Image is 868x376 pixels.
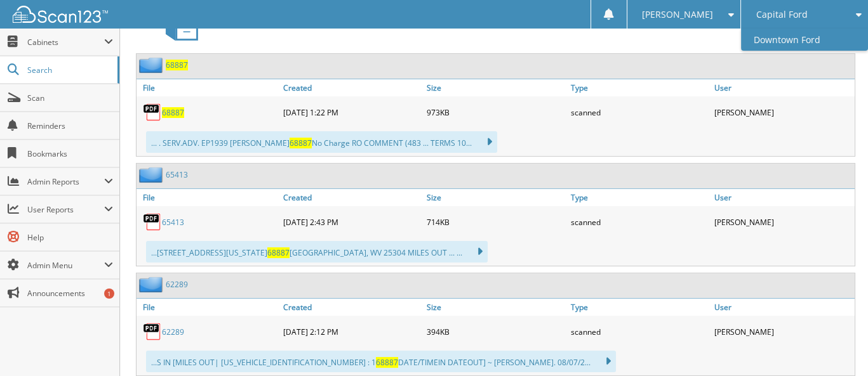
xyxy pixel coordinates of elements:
[280,299,424,316] a: Created
[166,60,188,70] a: 68887
[146,131,497,153] div: ... . SERV.ADV. EP1939 [PERSON_NAME] No Charge RO COMMENT (483 ... TERMS 10...
[146,351,616,372] div: ...S IN [MILES OUT| [US_VEHICLE_IDENTIFICATION_NUMBER] : 1 DATE/TIMEIN DATEOUT] ~ [PERSON_NAME]. ...
[568,299,711,316] a: Type
[741,29,868,51] a: Downtown Ford
[280,189,424,206] a: Created
[139,57,166,73] img: folder2.png
[280,100,424,125] div: [DATE] 1:22 PM
[568,209,711,235] div: scanned
[711,189,855,206] a: User
[568,79,711,96] a: Type
[27,37,104,48] span: Cabinets
[568,319,711,344] div: scanned
[137,189,280,206] a: File
[139,276,166,292] img: folder2.png
[162,217,184,228] a: 65413
[162,107,184,118] a: 68887
[568,100,711,125] div: scanned
[137,299,280,316] a: File
[27,120,113,131] span: Reminders
[756,11,808,18] span: Capital Ford
[104,288,114,299] div: 1
[424,100,567,125] div: 973KB
[27,176,104,187] span: Admin Reports
[711,79,855,96] a: User
[424,189,567,206] a: Size
[280,209,424,235] div: [DATE] 2:43 PM
[424,319,567,344] div: 394KB
[568,189,711,206] a: Type
[166,169,188,180] a: 65413
[27,204,104,215] span: User Reports
[143,322,162,341] img: PDF.png
[280,319,424,344] div: [DATE] 2:12 PM
[27,288,113,299] span: Announcements
[27,65,111,75] span: Search
[290,138,312,148] span: 68887
[711,100,855,125] div: [PERSON_NAME]
[146,241,488,263] div: ...[STREET_ADDRESS][US_STATE] [GEOGRAPHIC_DATA], WV 25304 MILES OUT ... ...
[711,319,855,344] div: [PERSON_NAME]
[139,167,166,183] img: folder2.png
[143,212,162,231] img: PDF.png
[711,209,855,235] div: [PERSON_NAME]
[424,299,567,316] a: Size
[424,209,567,235] div: 714KB
[267,247,290,258] span: 68887
[424,79,567,96] a: Size
[137,79,280,96] a: File
[280,79,424,96] a: Created
[27,260,104,271] span: Admin Menu
[711,299,855,316] a: User
[642,11,713,18] span: [PERSON_NAME]
[27,148,113,159] span: Bookmarks
[166,279,188,290] a: 62289
[376,357,398,368] span: 68887
[27,93,113,103] span: Scan
[162,327,184,337] a: 62289
[805,315,868,376] iframe: Chat Widget
[143,103,162,122] img: PDF.png
[27,232,113,243] span: Help
[13,6,108,23] img: scan123-logo-white.svg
